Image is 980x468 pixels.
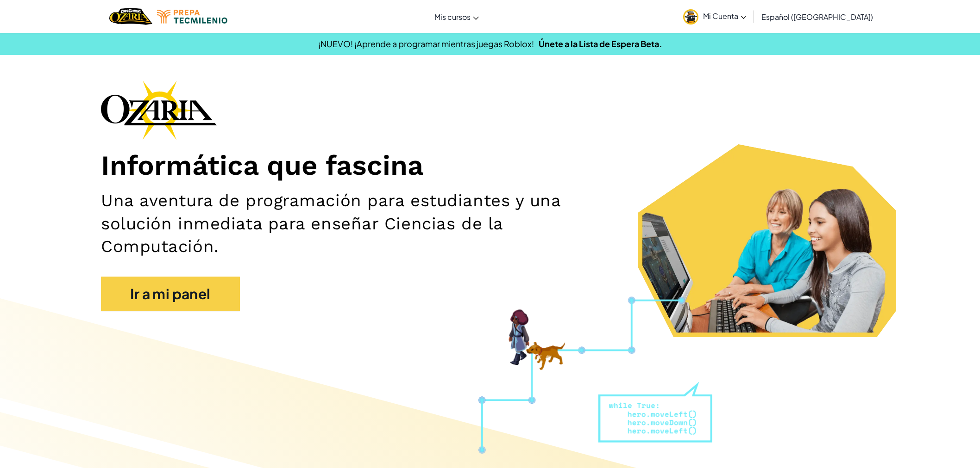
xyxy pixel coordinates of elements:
span: Mi Cuenta [703,11,747,21]
img: avatar [683,9,698,25]
a: Ozaria by CodeCombat logo [109,7,152,26]
a: Mis cursos [430,4,484,29]
span: Mis cursos [434,12,471,22]
img: Home [109,7,152,26]
h2: Una aventura de programación para estudiantes y una solución inmediata para enseñar Ciencias de l... [101,189,622,258]
a: Mi Cuenta [678,2,751,31]
a: Español ([GEOGRAPHIC_DATA]) [757,4,878,29]
h1: Informática que fascina [101,149,879,183]
img: Tecmilenio logo [157,10,227,24]
span: ¡NUEVO! ¡Aprende a programar mientras juegas Roblox! [318,38,534,49]
a: Únete a la Lista de Espera Beta. [539,38,662,49]
a: Ir a mi panel [101,277,240,311]
img: Ozaria branding logo [101,80,217,140]
span: Español ([GEOGRAPHIC_DATA]) [761,12,873,22]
